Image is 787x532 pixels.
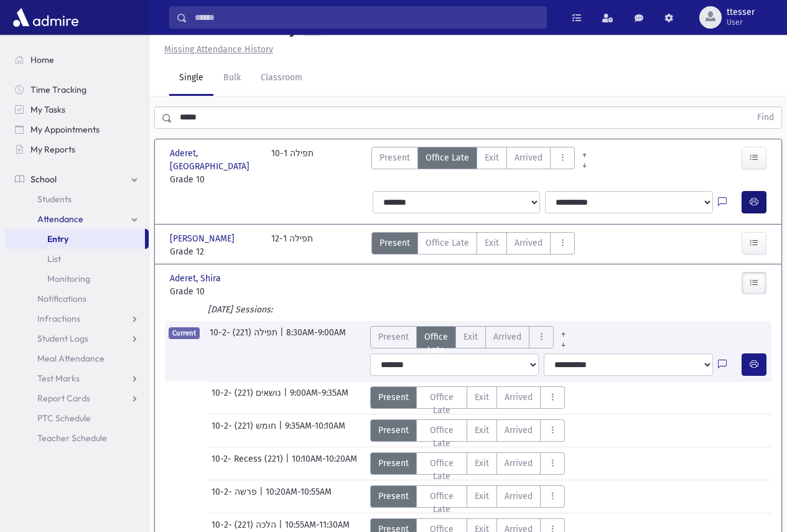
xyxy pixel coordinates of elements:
[30,144,75,155] span: My Reports
[378,391,409,404] span: Present
[290,386,348,409] span: 9:00AM-9:35AM
[292,452,357,475] span: 10:10AM-10:20AM
[475,457,489,470] span: Exit
[475,391,489,404] span: Exit
[47,233,68,245] span: Entry
[212,386,284,409] span: 10-2- נושאים (221)
[170,232,237,245] span: [PERSON_NAME]
[37,432,107,444] span: Teacher Schedule
[378,330,409,343] span: Present
[259,485,266,508] span: |
[371,147,575,186] div: AttTypes
[5,368,149,388] a: Test Marks
[159,44,273,55] a: Missing Attendance History
[5,119,149,139] a: My Appointments
[286,326,346,348] span: 8:30AM-9:00AM
[170,285,259,298] span: Grade 10
[380,151,410,164] span: Present
[5,229,145,249] a: Entry
[493,330,521,343] span: Arrived
[515,236,543,250] span: Arrived
[37,313,80,324] span: Infractions
[164,44,273,55] u: Missing Attendance History
[5,169,149,189] a: School
[37,413,91,424] span: PTC Schedule
[30,104,65,115] span: My Tasks
[5,269,149,289] a: Monitoring
[5,50,149,70] a: Home
[505,391,533,404] span: Arrived
[286,452,292,475] span: |
[371,232,575,258] div: AttTypes
[170,147,259,173] span: Aderet, [GEOGRAPHIC_DATA]
[5,388,149,408] a: Report Cards
[505,424,533,437] span: Arrived
[284,386,290,409] span: |
[37,293,86,304] span: Notifications
[378,457,409,470] span: Present
[5,209,149,229] a: Attendance
[37,333,88,344] span: Student Logs
[505,490,533,503] span: Arrived
[37,353,105,364] span: Meal Attendance
[30,54,54,65] span: Home
[37,213,83,225] span: Attendance
[505,457,533,470] span: Arrived
[212,452,286,475] span: 10-2- Recess (221)
[380,236,410,250] span: Present
[5,289,149,309] a: Notifications
[5,100,149,119] a: My Tasks
[378,424,409,437] span: Present
[424,330,448,357] span: Office Late
[10,5,81,30] img: AdmirePro
[5,80,149,100] a: Time Tracking
[280,326,286,348] span: |
[424,424,460,450] span: Office Late
[727,7,755,17] span: ttesser
[426,151,469,164] span: Office Late
[271,232,313,258] div: 12-1 תפילה
[285,419,345,442] span: 9:35AM-10:10AM
[5,348,149,368] a: Meal Attendance
[5,309,149,329] a: Infractions
[5,189,149,209] a: Students
[515,151,543,164] span: Arrived
[727,17,755,27] span: User
[30,124,100,135] span: My Appointments
[170,272,223,285] span: Aderet, Shira
[271,147,314,186] div: 10-1 תפילה
[212,485,259,508] span: 10-2- פרשה
[5,139,149,159] a: My Reports
[424,490,460,516] span: Office Late
[170,245,259,258] span: Grade 12
[170,173,259,186] span: Grade 10
[47,253,61,264] span: List
[370,386,566,409] div: AttTypes
[475,424,489,437] span: Exit
[5,428,149,448] a: Teacher Schedule
[5,408,149,428] a: PTC Schedule
[5,249,149,269] a: List
[213,61,251,96] a: Bulk
[485,236,499,250] span: Exit
[47,273,90,284] span: Monitoring
[5,329,149,348] a: Student Logs
[370,452,566,475] div: AttTypes
[187,6,546,29] input: Search
[750,107,781,128] button: Find
[378,490,409,503] span: Present
[251,61,312,96] a: Classroom
[475,490,489,503] span: Exit
[370,419,566,442] div: AttTypes
[426,236,469,250] span: Office Late
[266,485,332,508] span: 10:20AM-10:55AM
[169,327,200,339] span: Current
[210,326,280,348] span: 10-2- תפילה (221)
[279,419,285,442] span: |
[485,151,499,164] span: Exit
[37,194,72,205] span: Students
[463,330,478,343] span: Exit
[370,326,573,348] div: AttTypes
[212,419,279,442] span: 10-2- חומש (221)
[37,393,90,404] span: Report Cards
